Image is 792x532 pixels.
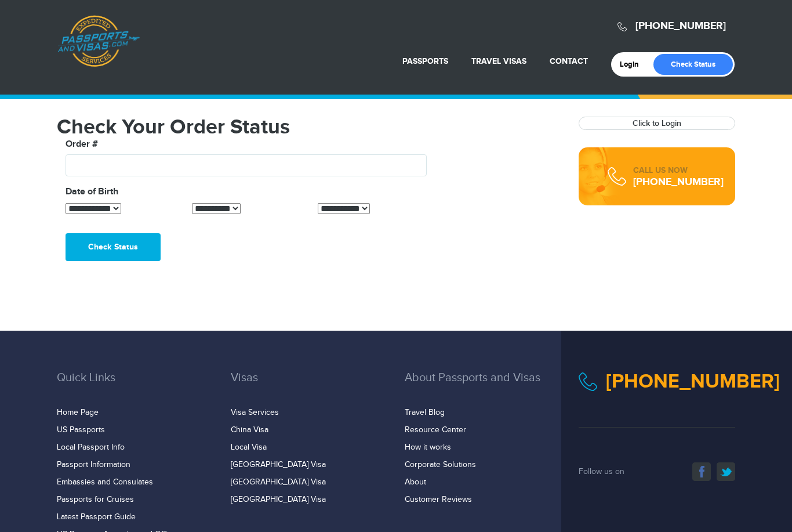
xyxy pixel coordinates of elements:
[66,233,161,261] button: Check Status
[231,477,326,487] a: [GEOGRAPHIC_DATA] Visa
[57,425,105,435] a: US Passports
[405,443,451,452] a: How it works
[57,117,561,137] h1: Check Your Order Status
[550,56,588,66] a: Contact
[57,443,125,452] a: Local Passport Info
[717,462,735,481] a: twitter
[57,371,213,401] h3: Quick Links
[635,20,726,32] a: [PHONE_NUMBER]
[633,118,681,128] a: Click to Login
[633,165,724,176] div: CALL US NOW
[405,460,476,469] a: Corporate Solutions
[66,185,118,199] label: Date of Birth
[620,60,647,69] a: Login
[57,477,153,487] a: Embassies and Consulates
[66,137,98,151] label: Order #
[633,176,724,189] a: [PHONE_NUMBER]
[405,477,426,487] a: About
[231,371,387,401] h3: Visas
[57,408,99,417] a: Home Page
[57,15,140,67] a: Passports & [DOMAIN_NAME]
[579,467,624,476] span: Follow us on
[231,495,326,504] a: [GEOGRAPHIC_DATA] Visa
[57,460,130,469] a: Passport Information
[405,425,466,435] a: Resource Center
[606,370,780,393] a: [PHONE_NUMBER]
[231,443,267,452] a: Local Visa
[231,408,279,417] a: Visa Services
[231,425,268,435] a: China Visa
[471,56,526,66] a: Travel Visas
[692,462,711,481] a: facebook
[653,54,733,75] a: Check Status
[402,56,448,66] a: Passports
[405,371,561,401] h3: About Passports and Visas
[57,512,136,522] a: Latest Passport Guide
[57,495,134,504] a: Passports for Cruises
[405,408,445,417] a: Travel Blog
[231,460,326,469] a: [GEOGRAPHIC_DATA] Visa
[405,495,472,504] a: Customer Reviews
